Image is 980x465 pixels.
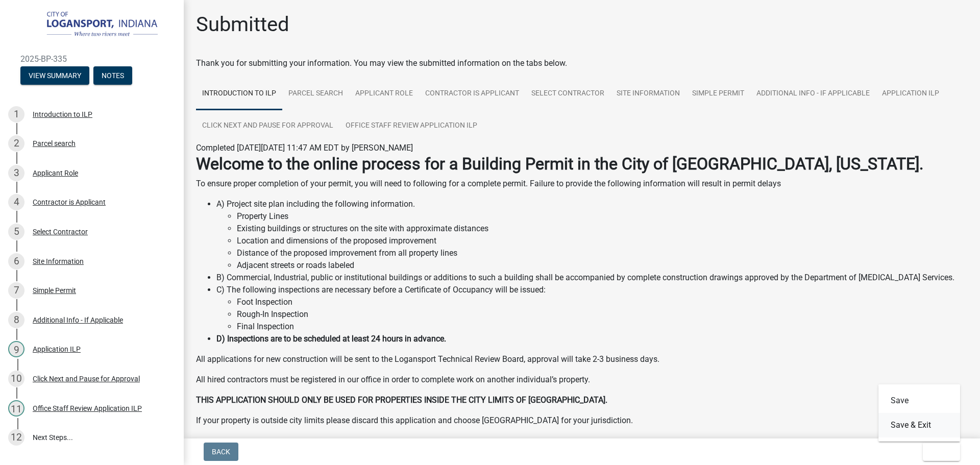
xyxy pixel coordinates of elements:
[33,199,106,206] div: Contractor is Applicant
[8,371,24,387] div: 10
[876,78,945,110] a: Application ILP
[20,66,89,85] button: View Summary
[216,272,968,284] li: B) Commercial, Industrial, public or institutional buildings or additions to such a building shal...
[686,78,750,110] a: Simple Permit
[8,429,24,446] div: 12
[349,78,419,110] a: Applicant Role
[196,395,607,405] strong: THIS APPLICATION SHOULD ONLY BE USED FOR PROPERTIES INSIDE THE CITY LIMITS OF [GEOGRAPHIC_DATA].
[237,210,968,223] li: Property Lines
[610,78,686,110] a: Site Information
[931,448,946,456] span: Exit
[196,178,968,190] p: To ensure proper completion of your permit, you will need to following for a complete permit. Fai...
[339,110,483,142] a: Office Staff Review Application ILP
[237,247,968,259] li: Distance of the proposed improvement from all property lines
[33,287,76,294] div: Simple Permit
[196,414,968,427] p: If your property is outside city limits please discard this application and choose [GEOGRAPHIC_DA...
[8,194,24,210] div: 4
[8,400,24,417] div: 11
[196,143,413,153] span: Completed [DATE][DATE] 11:47 AM EDT by [PERSON_NAME]
[8,224,24,240] div: 5
[8,253,24,270] div: 6
[878,413,960,437] button: Save & Exit
[196,353,968,365] p: All applications for new construction will be sent to the Logansport Technical Review Board, appr...
[33,405,142,412] div: Office Staff Review Application ILP
[237,235,968,247] li: Location and dimensions of the proposed improvement
[8,341,24,357] div: 9
[33,228,88,235] div: Select Contractor
[525,78,610,110] a: Select Contractor
[33,258,84,265] div: Site Information
[196,154,923,174] strong: Welcome to the online process for a Building Permit in the City of [GEOGRAPHIC_DATA], [US_STATE].
[20,11,167,39] img: City of Logansport, Indiana
[878,388,960,413] button: Save
[419,78,525,110] a: Contractor is Applicant
[8,312,24,328] div: 8
[196,57,968,69] div: Thank you for submitting your information. You may view the submitted information on the tabs below.
[33,375,140,382] div: Click Next and Pause for Approval
[196,78,282,110] a: Introduction to ILP
[216,198,968,272] li: A) Project site plan including the following information.
[878,384,960,442] div: Exit
[212,448,230,456] span: Back
[282,78,349,110] a: Parcel search
[93,66,132,85] button: Notes
[20,54,163,64] span: 2025-BP-335
[750,78,876,110] a: Additional Info - If Applicable
[8,165,24,181] div: 3
[216,284,968,333] li: C) The following inspections are necessary before a Certificate of Occupancy will be issued:
[204,443,238,461] button: Back
[8,135,24,152] div: 2
[93,72,132,80] wm-modal-confirm: Notes
[33,316,123,324] div: Additional Info - If Applicable
[237,259,968,272] li: Adjacent streets or roads labeled
[237,296,968,308] li: Foot Inspection
[33,111,92,118] div: Introduction to ILP
[923,443,960,461] button: Exit
[216,334,446,344] strong: D) Inspections are to be scheduled at least 24 hours in advance.
[237,321,968,333] li: Final Inspection
[33,346,81,353] div: Application ILP
[196,374,968,386] p: All hired contractors must be registered in our office in order to complete work on another indiv...
[33,140,76,147] div: Parcel search
[237,308,968,321] li: Rough-In Inspection
[196,110,339,142] a: Click Next and Pause for Approval
[33,169,78,177] div: Applicant Role
[196,12,289,37] h1: Submitted
[8,106,24,123] div: 1
[20,72,89,80] wm-modal-confirm: Summary
[237,223,968,235] li: Existing buildings or structures on the site with approximate distances
[8,282,24,299] div: 7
